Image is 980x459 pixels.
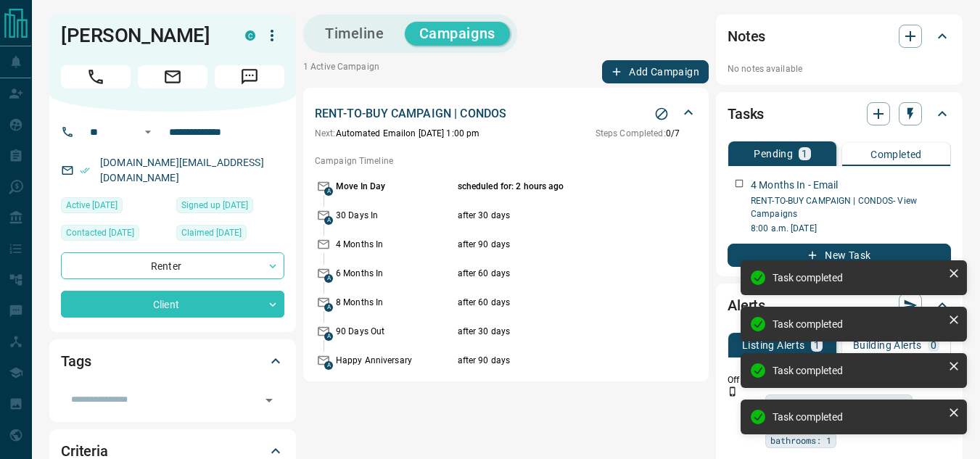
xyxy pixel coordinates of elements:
[458,180,654,193] p: scheduled for: 2 hours ago
[61,344,284,379] div: Tags
[138,65,207,88] span: Email
[61,65,131,88] span: Call
[181,226,242,240] span: Claimed [DATE]
[751,178,839,193] p: 4 Months In - Email
[181,198,248,212] span: Signed up [DATE]
[728,19,951,54] div: Notes
[66,198,118,212] span: Active [DATE]
[80,165,90,175] svg: Email Verified
[773,272,942,284] div: Task completed
[336,180,454,193] p: Move In Day
[596,128,666,138] span: Steps Completed:
[458,296,654,309] p: after 60 days
[245,30,255,41] div: condos.ca
[324,303,333,312] span: A
[728,294,765,317] h2: Alerts
[651,103,672,125] button: Stop Campaign
[324,332,333,341] span: A
[66,226,134,240] span: Contacted [DATE]
[315,102,697,143] div: RENT-TO-BUY CAMPAIGN | CONDOSStop CampaignNext:Automated Emailon [DATE] 1:00 pmSteps Completed:0/7
[215,65,284,88] span: Message
[100,157,264,183] a: [DOMAIN_NAME][EMAIL_ADDRESS][DOMAIN_NAME]
[773,365,942,376] div: Task completed
[728,288,951,323] div: Alerts
[324,187,333,196] span: A
[728,386,738,397] svg: Push Notification Only
[315,154,697,168] p: Campaign Timeline
[728,62,951,75] p: No notes available
[336,267,454,280] p: 6 Months In
[61,225,169,245] div: Sun Aug 10 2025
[61,252,284,279] div: Renter
[336,238,454,251] p: 4 Months In
[176,225,284,245] div: Tue May 27 2025
[458,267,654,280] p: after 60 days
[728,96,951,131] div: Tasks
[728,373,757,386] p: Off
[61,197,169,218] div: Wed Aug 06 2025
[458,209,654,222] p: after 30 days
[754,149,793,159] p: Pending
[728,244,951,267] button: New Task
[61,350,91,373] h2: Tags
[596,127,680,140] p: 0 / 7
[728,25,765,48] h2: Notes
[728,102,764,125] h2: Tasks
[61,24,223,47] h1: [PERSON_NAME]
[324,361,333,370] span: A
[405,22,510,46] button: Campaigns
[336,209,454,222] p: 30 Days In
[602,60,709,83] button: Add Campaign
[259,390,279,410] button: Open
[303,60,379,83] p: 1 Active Campaign
[310,22,399,46] button: Timeline
[802,149,807,159] p: 1
[61,291,284,318] div: Client
[315,128,336,138] span: Next:
[773,411,942,423] div: Task completed
[458,325,654,338] p: after 30 days
[315,105,506,123] p: RENT-TO-BUY CAMPAIGN | CONDOS
[336,325,454,338] p: 90 Days Out
[336,296,454,309] p: 8 Months In
[324,274,333,283] span: A
[870,149,922,160] p: Completed
[458,238,654,251] p: after 90 days
[315,127,479,140] p: Automated Email on [DATE] 1:00 pm
[458,354,654,367] p: after 90 days
[751,196,917,219] a: RENT-TO-BUY CAMPAIGN | CONDOS- View Campaigns
[139,123,157,141] button: Open
[324,216,333,225] span: A
[176,197,284,218] div: Wed May 14 2025
[773,318,942,330] div: Task completed
[336,354,454,367] p: Happy Anniversary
